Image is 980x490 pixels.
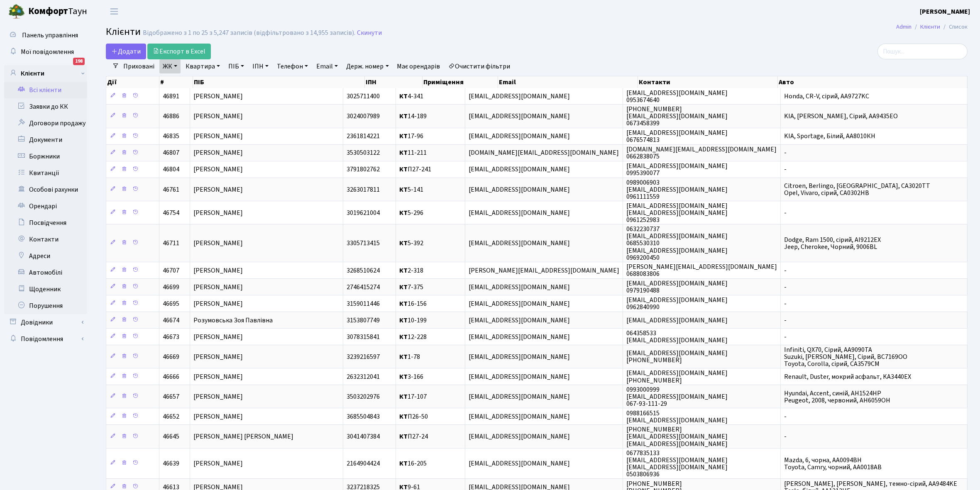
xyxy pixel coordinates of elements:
[399,372,408,381] b: КТ
[399,266,423,275] span: 2-318
[343,59,392,73] a: Держ. номер
[784,372,911,381] span: Renault, Duster, мокрий асфальт, KA3440EX
[163,92,179,101] span: 46891
[4,132,87,148] a: Документи
[4,281,87,297] a: Щоденник
[347,299,380,308] span: 3159011446
[469,149,619,158] span: [DOMAIN_NAME][EMAIL_ADDRESS][DOMAIN_NAME]
[626,262,777,278] span: [PERSON_NAME][EMAIL_ADDRESS][DOMAIN_NAME] 0688083806
[4,65,87,82] a: Клієнти
[4,314,87,331] a: Довідники
[399,352,420,361] span: 1-78
[399,459,408,468] b: КТ
[163,132,179,141] span: 46835
[469,208,570,217] span: [EMAIL_ADDRESS][DOMAIN_NAME]
[347,283,380,292] span: 2746415274
[4,231,87,248] a: Контакти
[784,181,930,197] span: Citroen, Berlingo, [GEOGRAPHIC_DATA], CA3020TT Opel, Vivaro, сірий, CA0302HB
[4,297,87,314] a: Порушення
[4,264,87,281] a: Автомобілі
[4,98,87,115] a: Заявки до КК
[163,149,179,158] span: 46807
[163,208,179,217] span: 46754
[399,208,423,217] span: 5-296
[193,299,243,308] span: [PERSON_NAME]
[111,47,141,56] span: Додати
[498,76,638,88] th: Email
[399,208,408,217] b: КТ
[784,432,787,441] span: -
[784,456,882,472] span: Mazda, 6, чорна, AA0094BH Toyota, Camry, чорний, АА0018АВ
[896,22,912,31] a: Admin
[193,332,243,341] span: [PERSON_NAME]
[469,352,570,361] span: [EMAIL_ADDRESS][DOMAIN_NAME]
[193,352,243,361] span: [PERSON_NAME]
[347,316,380,325] span: 3153807749
[469,132,570,141] span: [EMAIL_ADDRESS][DOMAIN_NAME]
[4,115,87,132] a: Договори продажу
[193,239,243,248] span: [PERSON_NAME]
[163,316,179,325] span: 46674
[626,105,728,128] span: [PHONE_NUMBER] [EMAIL_ADDRESS][DOMAIN_NAME] 0673458399
[399,299,427,308] span: 16-156
[347,332,380,341] span: 3078315841
[347,372,380,381] span: 2632312041
[147,44,211,59] a: Експорт в Excel
[347,266,380,275] span: 3268510624
[394,59,444,73] a: Має орендарів
[193,208,243,217] span: [PERSON_NAME]
[784,389,890,405] span: Hyundai, Accent, синій, AH1524HP Peugeot, 2008, червоний, AH6059OH
[399,239,408,248] b: КТ
[193,132,243,141] span: [PERSON_NAME]
[469,432,570,441] span: [EMAIL_ADDRESS][DOMAIN_NAME]
[163,299,179,308] span: 46695
[347,112,380,121] span: 3024007989
[106,24,141,39] span: Клієнти
[469,372,570,381] span: [EMAIL_ADDRESS][DOMAIN_NAME]
[274,59,311,73] a: Телефон
[399,149,427,158] span: 11-211
[163,459,179,468] span: 46639
[163,412,179,421] span: 46652
[399,112,427,121] span: 14-189
[469,392,570,401] span: [EMAIL_ADDRESS][DOMAIN_NAME]
[399,149,408,158] b: КТ
[399,132,408,141] b: КТ
[347,165,380,174] span: 3791802762
[626,161,728,178] span: [EMAIL_ADDRESS][DOMAIN_NAME] 0995390077
[4,331,87,347] a: Повідомлення
[365,76,423,88] th: ІПН
[163,392,179,401] span: 46657
[399,92,408,101] b: КТ
[193,149,243,158] span: [PERSON_NAME]
[626,316,728,325] span: [EMAIL_ADDRESS][DOMAIN_NAME]
[347,208,380,217] span: 3019621004
[399,132,423,141] span: 17-96
[626,449,728,479] span: 0677835133 [EMAIL_ADDRESS][DOMAIN_NAME] [EMAIL_ADDRESS][DOMAIN_NAME] 0503806936
[163,112,179,121] span: 46886
[626,88,728,105] span: [EMAIL_ADDRESS][DOMAIN_NAME] 0953674640
[784,283,787,292] span: -
[399,266,408,275] b: КТ
[8,3,25,20] img: logo.png
[626,409,728,425] span: 0988166515 [EMAIL_ADDRESS][DOMAIN_NAME]
[626,279,728,295] span: [EMAIL_ADDRESS][DOMAIN_NAME] 0979190488
[626,385,728,408] span: 0993000999 [EMAIL_ADDRESS][DOMAIN_NAME] 067-93-111-29
[193,372,243,381] span: [PERSON_NAME]
[28,5,68,18] b: Комфорт
[399,112,408,121] b: КТ
[4,215,87,231] a: Посвідчення
[399,432,408,441] b: КТ
[104,5,125,18] button: Переключити навігацію
[469,283,570,292] span: [EMAIL_ADDRESS][DOMAIN_NAME]
[399,316,427,325] span: 10-199
[193,92,243,101] span: [PERSON_NAME]
[4,248,87,264] a: Адреси
[347,185,380,194] span: 3263017811
[399,92,423,101] span: 4-341
[399,283,408,292] b: КТ
[399,412,408,421] b: КТ
[469,112,570,121] span: [EMAIL_ADDRESS][DOMAIN_NAME]
[399,412,428,421] span: П26-50
[313,59,341,73] a: Email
